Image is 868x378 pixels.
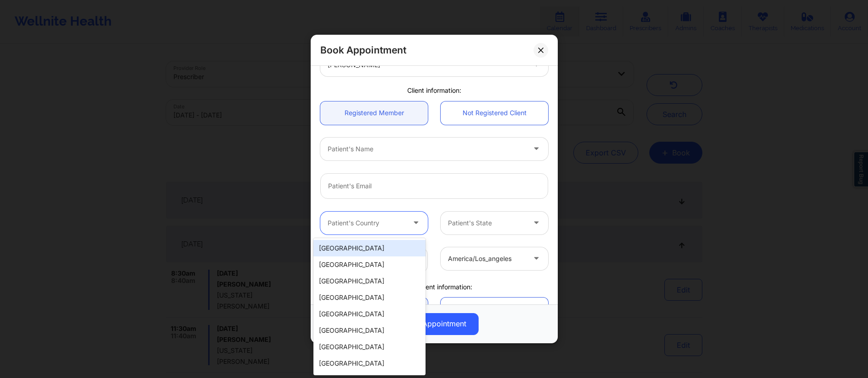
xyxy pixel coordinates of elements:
[313,306,426,322] div: [GEOGRAPHIC_DATA]
[320,173,548,199] input: Patient's Email
[441,101,548,125] a: Not Registered Client
[313,322,426,339] div: [GEOGRAPHIC_DATA]
[313,355,426,372] div: [GEOGRAPHIC_DATA]
[313,339,426,355] div: [GEOGRAPHIC_DATA]
[320,101,428,125] a: Registered Member
[313,256,426,273] div: [GEOGRAPHIC_DATA]
[441,298,548,321] a: Recurring
[314,282,555,292] div: Appointment information:
[313,273,426,289] div: [GEOGRAPHIC_DATA]
[320,44,406,56] h2: Book Appointment
[448,247,525,270] div: america/los_angeles
[313,289,426,306] div: [GEOGRAPHIC_DATA]
[390,313,479,335] button: Book Appointment
[313,240,426,256] div: [GEOGRAPHIC_DATA]
[320,247,428,273] input: Patient's Phone Number
[314,86,555,95] div: Client information:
